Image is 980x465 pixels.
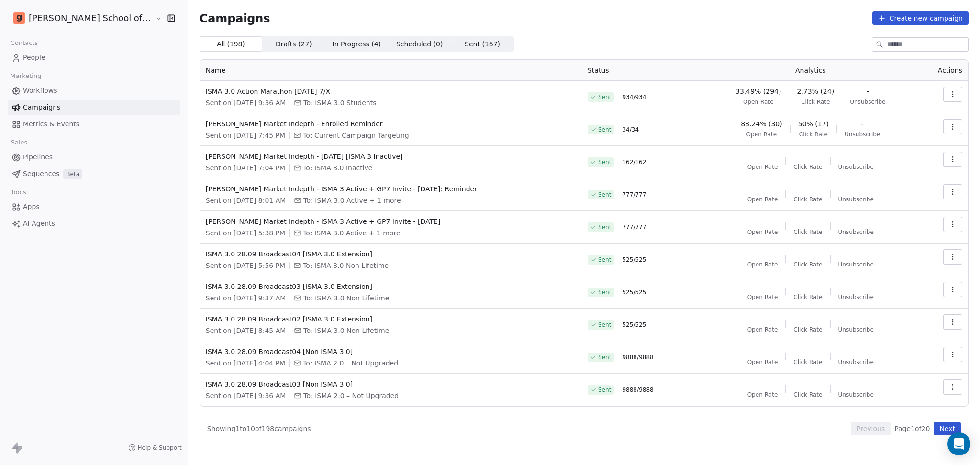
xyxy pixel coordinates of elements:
th: Actions [920,60,968,81]
span: Unsubscribe [838,326,874,333]
span: ISMA 3.0 28.09 Broadcast03 [ISMA 3.0 Extension] [206,282,576,291]
a: Apps [8,199,180,215]
span: Click Rate [793,261,822,268]
span: Open Rate [747,261,778,268]
a: Campaigns [8,100,180,115]
span: 934 / 934 [622,93,646,101]
span: To: ISMA 2.0 – Not Upgraded [303,358,398,368]
span: [PERSON_NAME] Market Indepth - Enrolled Reminder [206,119,576,129]
button: Create new campaign [872,11,969,25]
a: SequencesBeta [8,166,180,182]
span: Sales [7,135,32,150]
span: Sent on [DATE] 8:01 AM [206,196,286,205]
span: 50% (17) [798,119,829,129]
span: 777 / 777 [622,191,646,199]
a: People [8,50,180,66]
button: [PERSON_NAME] School of Finance LLP [11,10,149,26]
span: Sent [598,191,611,199]
span: Open Rate [747,228,778,236]
span: Beta [63,169,82,179]
span: Unsubscribe [845,131,880,138]
span: Sent [598,256,611,264]
span: - [861,119,864,129]
span: [PERSON_NAME] Market Indepth - [DATE] [ISMA 3 Inactive] [206,152,576,161]
span: Open Rate [747,196,778,203]
span: Tools [7,185,30,199]
span: Sent on [DATE] 5:56 PM [206,261,285,270]
span: Click Rate [793,358,822,366]
span: Click Rate [793,228,822,236]
span: Unsubscribe [850,98,885,106]
span: 777 / 777 [622,223,646,231]
span: 9888 / 9888 [622,354,653,361]
span: Sent on [DATE] 7:04 PM [206,163,285,173]
span: Click Rate [793,163,822,171]
span: 88.24% (30) [741,119,782,129]
span: 2.73% (24) [797,87,834,96]
span: 34 / 34 [622,126,639,133]
span: Showing 1 to 10 of 198 campaigns [207,424,311,433]
span: Unsubscribe [838,196,874,203]
span: Unsubscribe [838,163,874,171]
span: Sent on [DATE] 5:38 PM [206,228,285,238]
span: Campaigns [23,102,60,112]
a: AI Agents [8,216,180,232]
span: To: ISMA 2.0 – Not Upgraded [303,391,399,400]
span: To: ISMA 3.0 Non Lifetime [303,293,389,303]
span: Open Rate [747,163,778,171]
span: Sent [598,93,611,101]
th: Name [200,60,582,81]
span: Sent on [DATE] 9:36 AM [206,391,286,400]
span: Sent on [DATE] 9:37 AM [206,293,286,303]
span: Sent [598,354,611,361]
span: Click Rate [793,391,822,399]
a: Pipelines [8,149,180,165]
span: Click Rate [799,131,828,138]
span: Sent [598,126,611,133]
span: ISMA 3.0 28.09 Broadcast02 [ISMA 3.0 Extension] [206,314,576,324]
span: Unsubscribe [838,293,874,301]
span: Unsubscribe [838,358,874,366]
span: To: ISMA 3.0 Inactive [303,163,372,173]
span: 525 / 525 [622,256,646,264]
span: In Progress ( 4 ) [333,39,381,49]
span: Sent [598,158,611,166]
span: - [867,87,869,96]
span: To: ISMA 3.0 Non Lifetime [303,261,389,270]
span: Open Rate [747,326,778,333]
span: Click Rate [801,98,830,106]
span: To: ISMA 3.0 Active + 1 more [303,196,401,205]
span: Apps [23,202,40,212]
span: 525 / 525 [622,321,646,329]
span: Sent on [DATE] 7:45 PM [206,131,285,140]
span: [PERSON_NAME] Market Indepth - ISMA 3 Active + GP7 Invite - [DATE]: Reminder [206,184,576,194]
span: Click Rate [793,326,822,333]
span: ISMA 3.0 Action Marathon [DATE] 7/X [206,87,576,96]
span: Open Rate [747,293,778,301]
span: ISMA 3.0 28.09 Broadcast04 [Non ISMA 3.0] [206,347,576,356]
a: Workflows [8,83,180,99]
span: Click Rate [793,196,822,203]
a: Help & Support [128,444,182,452]
th: Status [582,60,702,81]
a: Metrics & Events [8,116,180,132]
span: To: ISMA 3.0 Active + 1 more [303,228,400,238]
span: Sent [598,288,611,296]
span: Click Rate [793,293,822,301]
span: Scheduled ( 0 ) [396,39,443,49]
span: Sent [598,223,611,231]
span: ISMA 3.0 28.09 Broadcast03 [Non ISMA 3.0] [206,379,576,389]
span: Sent on [DATE] 9:36 AM [206,98,286,108]
span: Sent ( 167 ) [465,39,500,49]
span: [PERSON_NAME] School of Finance LLP [29,12,153,24]
span: Pipelines [23,152,53,162]
span: Drafts ( 27 ) [276,39,312,49]
span: Sent on [DATE] 4:04 PM [206,358,285,368]
span: Sent [598,386,611,394]
span: 525 / 525 [622,288,646,296]
span: Workflows [23,86,57,96]
span: 33.49% (294) [735,87,781,96]
span: Campaigns [200,11,270,25]
span: Contacts [6,36,42,50]
span: Help & Support [138,444,182,452]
